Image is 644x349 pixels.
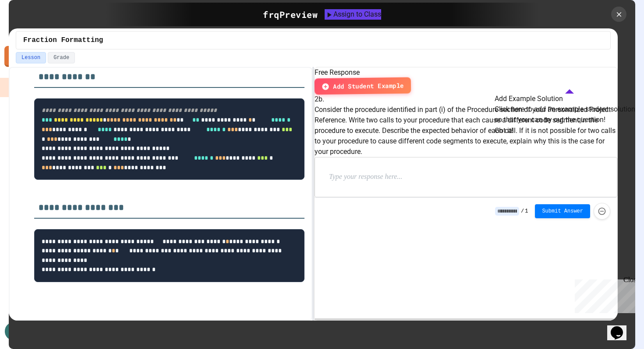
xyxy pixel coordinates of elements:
[521,208,524,215] span: /
[315,94,617,105] h6: 2b.
[16,52,46,63] button: Lesson
[315,77,411,95] button: Add Student Example
[23,35,103,45] span: Fraction Formatting
[542,208,583,215] span: Submit Answer
[48,52,75,63] button: Grade
[333,81,404,91] span: Add Student Example
[607,314,635,340] iframe: chat widget
[315,67,617,78] h6: Free Response
[495,126,513,136] button: Got it!
[495,94,644,104] h6: Add Example Solution
[495,104,644,125] p: Click here to add an example student solution so that you can try out the question!
[315,105,617,157] p: Consider the procedure identified in part (i) of the Procedure section of your Personalized Proje...
[594,203,610,220] button: Force resubmission of student's answer (Admin only)
[263,8,318,21] div: frq Preview
[571,276,635,313] iframe: chat widget
[4,3,60,56] div: Chat with us now!Close
[325,9,381,20] button: Assign to Class
[525,208,528,215] span: 1
[535,204,590,218] button: Submit Answer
